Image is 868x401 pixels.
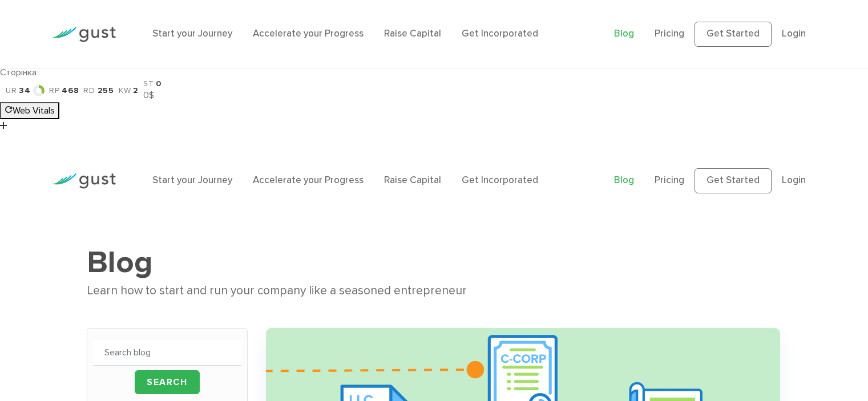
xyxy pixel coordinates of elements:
[83,86,114,95] a: rd255
[133,86,139,95] span: 2
[119,86,139,95] a: kw2
[143,79,162,88] a: st0
[695,22,772,47] a: Get Started
[782,175,806,186] a: Login
[119,86,131,95] span: kw
[143,79,154,88] span: st
[143,88,162,102] div: 0$
[83,86,95,95] span: rd
[93,340,241,366] input: Search blog
[655,28,684,39] a: Pricing
[156,79,162,88] span: 0
[52,173,116,189] img: Gust Logo
[253,28,364,39] a: Accelerate your Progress
[695,168,772,193] a: Get Started
[655,175,684,186] a: Pricing
[49,86,59,95] span: rp
[253,175,364,186] a: Accelerate your Progress
[152,175,232,186] a: Start your Journey
[152,28,232,39] a: Start your Journey
[13,105,55,116] span: Web Vitals
[614,175,634,186] a: Blog
[87,244,781,281] h1: Blog
[52,27,116,42] img: Gust Logo
[98,86,114,95] span: 255
[19,86,30,95] span: 34
[614,28,634,39] a: Blog
[384,175,441,186] a: Raise Capital
[6,86,17,95] span: ur
[384,28,441,39] a: Raise Capital
[782,28,806,39] a: Login
[462,28,538,39] a: Get Incorporated
[6,85,45,96] a: ur34
[135,370,200,394] input: Search
[62,86,79,95] span: 468
[462,175,538,186] a: Get Incorporated
[87,281,781,301] div: Learn how to start and run your company like a seasoned entrepreneur
[49,86,79,95] a: rp468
